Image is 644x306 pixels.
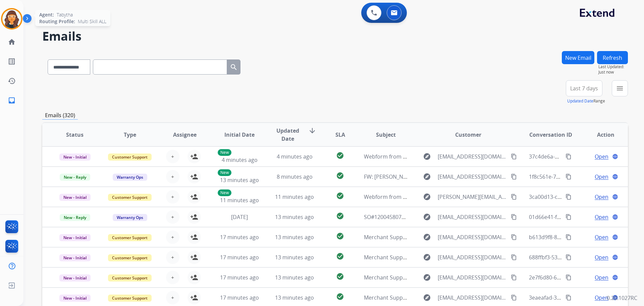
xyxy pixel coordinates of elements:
mat-icon: check_circle [336,212,344,220]
mat-icon: person_add [190,253,198,261]
span: Open [595,233,608,241]
mat-icon: language [612,234,618,240]
span: 688ffbf3-53c2-42d7-900e-897213bba2fa [529,254,628,261]
span: 17 minutes ago [220,254,259,261]
span: Customer Support [108,234,152,241]
span: + [171,193,174,201]
span: Updated Date [273,127,303,143]
mat-icon: content_copy [566,174,572,180]
p: Emails (320) [42,111,78,120]
mat-icon: check_circle [336,151,344,160]
span: 17 minutes ago [220,294,259,301]
span: New - Initial [59,254,91,261]
mat-icon: person_add [190,273,198,281]
mat-icon: check_circle [336,293,344,301]
button: Updated Date [567,98,593,104]
mat-icon: explore [423,213,431,221]
button: + [166,210,179,224]
span: 11 minutes ago [275,193,314,201]
img: avatar [2,9,21,28]
mat-icon: check_circle [336,232,344,240]
span: 3ca00d13-cd64-43c3-bcb3-ff3538bc7c1f [529,193,628,201]
span: 8 minutes ago [277,173,313,180]
mat-icon: person_add [190,173,198,181]
mat-icon: explore [423,294,431,302]
span: SO#1200458070 [ thread::Ep_KqEaJAl-UWJq6WbW9fDk:: ] [364,213,505,221]
mat-icon: content_copy [511,295,517,301]
span: [EMAIL_ADDRESS][DOMAIN_NAME] [438,213,507,221]
span: Warranty Ops [113,174,147,181]
mat-icon: content_copy [511,194,517,200]
p: New [218,169,231,176]
mat-icon: check_circle [336,252,344,260]
span: 11 minutes ago [220,196,259,204]
span: New - Initial [59,194,91,201]
mat-icon: person_add [190,213,198,221]
mat-icon: arrow_downward [308,127,316,135]
span: + [171,213,174,221]
mat-icon: person_add [190,233,198,241]
span: Last 7 days [570,87,598,90]
span: Type [124,131,136,139]
mat-icon: language [612,214,618,220]
mat-icon: language [612,174,618,180]
span: Open [595,152,608,161]
span: SLA [335,131,345,139]
span: [DATE] [231,213,248,221]
span: Open [595,253,608,261]
span: [EMAIL_ADDRESS][DOMAIN_NAME] [438,152,507,161]
span: 13 minutes ago [275,254,314,261]
span: + [171,152,174,161]
span: Customer Support [108,274,152,281]
span: New - Initial [59,295,91,302]
th: Action [573,123,628,146]
span: Agent: [39,11,54,18]
span: Customer [455,131,481,139]
span: Tabytha [57,11,73,18]
button: Refresh [597,51,628,64]
mat-icon: explore [423,273,431,281]
p: New [218,189,231,196]
span: Merchant Support #659810: How would you rate the support you received? [364,254,554,261]
span: [PERSON_NAME][EMAIL_ADDRESS][PERSON_NAME][DOMAIN_NAME] [438,193,507,201]
span: 17 minutes ago [220,274,259,281]
mat-icon: content_copy [511,254,517,260]
span: [EMAIL_ADDRESS][DOMAIN_NAME] [438,253,507,261]
mat-icon: content_copy [511,234,517,240]
button: + [166,150,179,163]
mat-icon: check_circle [336,172,344,180]
span: Customer Support [108,194,152,201]
span: Open [595,173,608,181]
mat-icon: content_copy [566,254,572,260]
span: Webform from [PERSON_NAME][EMAIL_ADDRESS][PERSON_NAME][DOMAIN_NAME] on [DATE] [364,193,599,201]
span: FW: [PERSON_NAME] TRANSAID 265A831263/EEX 265B028669 CID 265A829787 [364,173,559,180]
mat-icon: explore [423,253,431,261]
span: [EMAIL_ADDRESS][DOMAIN_NAME] [438,173,507,181]
span: b613d9f8-8320-41d7-9b29-b0704cf65821 [529,233,631,241]
mat-icon: content_copy [511,174,517,180]
p: New [218,149,231,156]
mat-icon: content_copy [511,214,517,220]
mat-icon: language [612,254,618,260]
span: 3eaeafad-3f09-459f-a925-47432808c15c [529,294,628,301]
span: Multi Skill ALL [78,18,106,25]
span: + [171,294,174,302]
span: 4 minutes ago [277,153,313,160]
span: Customer Support [108,295,152,302]
span: [EMAIL_ADDRESS][DOMAIN_NAME] [438,273,507,281]
span: Merchant Support #659812: How would you rate the support you received? [364,294,554,301]
button: + [166,291,179,304]
mat-icon: explore [423,233,431,241]
button: + [166,170,179,183]
mat-icon: menu [616,84,624,92]
span: Status [66,131,84,139]
mat-icon: person_add [190,152,198,161]
span: 17 minutes ago [220,233,259,241]
span: [EMAIL_ADDRESS][DOMAIN_NAME] [438,233,507,241]
mat-icon: explore [423,152,431,161]
span: New - Initial [59,234,91,241]
span: Range [567,98,605,104]
span: 37c4de6a-43bf-44d0-b96a-18e9acb49afe [529,153,631,160]
span: New - Initial [59,274,91,281]
span: [EMAIL_ADDRESS][DOMAIN_NAME] [438,294,507,302]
